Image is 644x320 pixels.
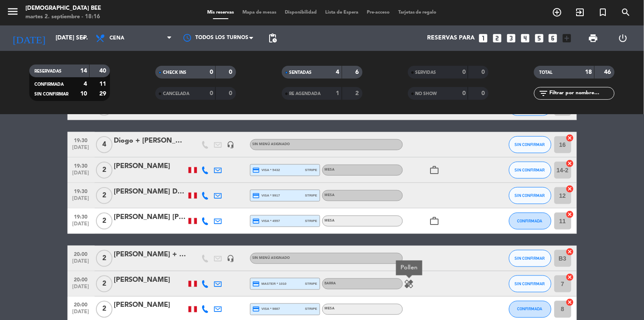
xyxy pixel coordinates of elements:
[34,82,64,87] span: CONFIRMADA
[114,186,186,197] div: [PERSON_NAME] De la [PERSON_NAME]
[253,280,260,288] i: credit_card
[80,68,87,74] strong: 14
[520,33,531,44] i: looks_4
[210,69,213,75] strong: 0
[515,281,545,286] span: SIN CONFIRMAR
[114,212,186,223] div: [PERSON_NAME] [PERSON_NAME]
[210,90,213,96] strong: 0
[253,306,280,313] span: visa * 9887
[305,193,318,198] span: stripe
[70,274,92,284] span: 20:00
[509,213,551,230] button: CONFIRMADA
[509,275,551,292] button: SIN CONFIRMAR
[253,256,290,260] span: Sin menú asignado
[566,134,574,142] i: cancel
[96,162,112,179] span: 2
[70,186,92,196] span: 19:30
[34,92,68,96] span: SIN CONFIRMAR
[562,33,573,44] i: add_box
[515,142,545,147] span: SIN CONFIRMAR
[99,81,108,87] strong: 11
[509,301,551,318] button: CONFIRMADA
[321,10,363,15] span: Lista de Espera
[70,284,92,294] span: [DATE]
[618,33,628,43] i: power_settings_new
[506,33,517,44] i: looks_3
[566,185,574,193] i: cancel
[621,7,631,17] i: search
[80,91,87,97] strong: 10
[575,7,585,17] i: exit_to_app
[481,90,487,96] strong: 0
[96,301,112,318] span: 2
[427,35,475,42] span: Reservas para
[114,249,186,260] div: [PERSON_NAME] + [PERSON_NAME] (NP)
[163,70,186,75] span: CHECK INS
[515,168,545,172] span: SIN CONFIRMAR
[84,81,87,87] strong: 4
[548,89,614,98] input: Filtrar por nombre...
[588,33,599,43] span: print
[462,90,466,96] strong: 0
[6,5,19,21] button: menu
[70,300,92,309] span: 20:00
[253,217,280,225] span: visa * 4557
[110,35,124,41] span: Cena
[253,166,280,174] span: visa * 5432
[70,309,92,319] span: [DATE]
[462,69,466,75] strong: 0
[404,279,414,289] i: healing
[253,166,260,174] i: credit_card
[96,187,112,204] span: 2
[253,280,287,288] span: master * 1010
[70,221,92,231] span: [DATE]
[70,145,92,154] span: [DATE]
[598,7,608,17] i: turned_in_not
[394,10,441,15] span: Tarjetas de regalo
[70,249,92,258] span: 20:00
[290,70,312,75] span: SENTADAS
[305,306,318,312] span: stripe
[492,33,503,44] i: looks_two
[566,210,574,219] i: cancel
[253,192,280,199] span: visa * 9917
[99,68,108,74] strong: 40
[355,90,360,96] strong: 2
[281,10,321,15] span: Disponibilidad
[227,141,235,149] i: headset_mic
[534,33,545,44] i: looks_5
[253,143,290,146] span: Sin menú asignado
[6,5,19,18] i: menu
[517,307,543,312] span: CONFIRMADA
[509,187,551,204] button: SIN CONFIRMAR
[6,29,51,48] i: [DATE]
[99,91,108,97] strong: 29
[608,25,638,51] div: LOG OUT
[70,211,92,221] span: 19:30
[481,69,487,75] strong: 0
[96,275,112,292] span: 2
[566,159,574,168] i: cancel
[325,168,335,171] span: Mesa
[203,10,238,15] span: Mis reservas
[325,219,335,222] span: Mesa
[325,307,335,311] span: Mesa
[585,69,592,75] strong: 18
[267,33,278,43] span: pending_actions
[70,258,92,268] span: [DATE]
[114,300,186,311] div: [PERSON_NAME]
[305,281,318,286] span: stripe
[548,33,559,44] i: looks_6
[517,219,543,223] span: CONFIRMADA
[25,13,101,21] div: martes 2. septiembre - 18:16
[509,250,551,267] button: SIN CONFIRMAR
[305,218,318,224] span: stripe
[355,69,360,75] strong: 6
[238,10,281,15] span: Mapa de mesas
[515,193,545,198] span: SIN CONFIRMAR
[305,167,318,173] span: stripe
[430,165,440,175] i: work_outline
[229,69,234,75] strong: 0
[34,69,62,73] span: RESERVADAS
[396,261,422,275] div: Pollen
